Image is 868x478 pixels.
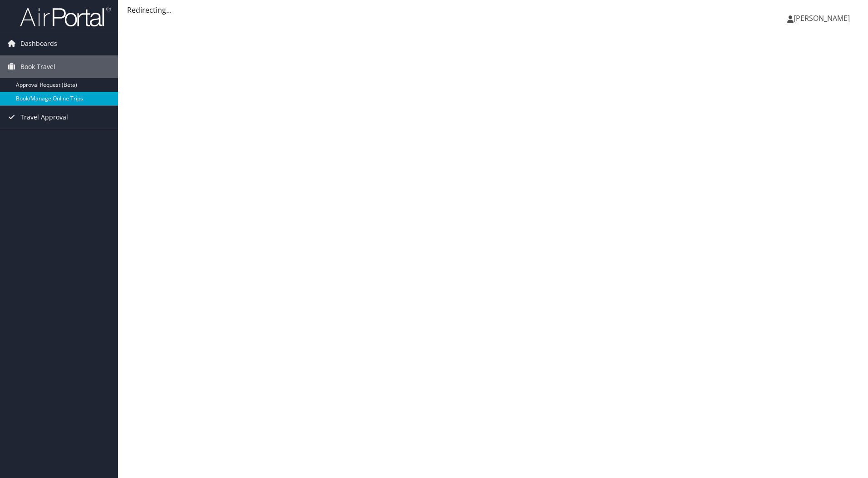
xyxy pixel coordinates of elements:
[20,32,57,55] span: Dashboards
[127,5,859,15] div: Redirecting...
[794,13,850,23] span: [PERSON_NAME]
[20,106,68,129] span: Travel Approval
[20,55,55,78] span: Book Travel
[20,6,111,27] img: airportal-logo.png
[787,5,859,32] a: [PERSON_NAME]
